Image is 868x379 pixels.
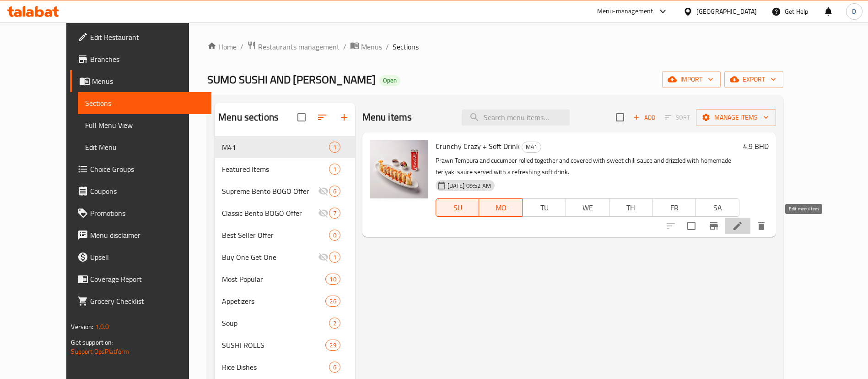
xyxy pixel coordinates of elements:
[743,140,769,153] h6: 4.9 BHD
[632,112,657,123] span: Add
[215,136,355,158] div: M411
[71,336,113,348] span: Get support on:
[379,77,400,84] span: Open
[483,201,519,214] span: MO
[90,164,204,175] span: Choice Groups
[222,340,325,351] span: SUSHI ROLLS
[240,41,243,52] li: /
[90,208,204,219] span: Promotions
[90,186,204,197] span: Coupons
[90,252,204,263] span: Upsell
[222,252,318,263] span: Buy One Get One
[436,155,739,178] p: Prawn Tempura and cucumber rolled together and covered with sweet chili sauce and drizzled with h...
[329,143,340,152] span: 1
[70,180,211,202] a: Coupons
[215,356,355,378] div: Rice Dishes6
[90,54,204,65] span: Branches
[630,110,659,125] button: Add
[329,187,340,196] span: 6
[207,69,376,90] span: SUMO SUSHI AND [PERSON_NAME]
[70,70,211,92] a: Menus
[329,231,340,240] span: 0
[222,186,318,197] div: Supreme Bento BOGO Offer
[207,41,783,53] nav: breadcrumb
[318,186,329,197] svg: Inactive section
[630,110,659,125] span: Add item
[703,215,725,237] button: Branch-specific-item
[329,253,340,262] span: 1
[215,202,355,224] div: Classic Bento BOGO Offer7
[522,142,541,152] span: M41
[852,6,856,16] span: D
[609,198,653,217] button: TH
[222,230,329,241] div: Best Seller Offer
[440,201,476,214] span: SU
[70,48,211,70] a: Branches
[326,275,340,284] span: 10
[325,340,340,351] div: items
[695,198,739,217] button: SA
[329,186,340,197] div: items
[522,198,566,217] button: TU
[215,290,355,312] div: Appetizers26
[526,201,562,214] span: TU
[436,139,520,153] span: Crunchy Crazy + Soft Drink
[71,321,93,333] span: Version:
[70,158,211,180] a: Choice Groups
[215,312,355,334] div: Soup2
[329,319,340,328] span: 2
[329,208,340,219] div: items
[566,198,609,217] button: WE
[318,252,329,263] svg: Inactive section
[610,108,630,127] span: Select section
[222,318,329,329] div: Soup
[343,41,346,52] li: /
[696,109,776,126] button: Manage items
[258,41,340,52] span: Restaurants management
[222,362,329,373] div: Rice Dishes
[700,201,736,214] span: SA
[325,296,340,307] div: items
[522,142,541,153] div: M41
[71,346,129,357] a: Support.OpsPlatform
[329,142,340,153] div: items
[326,297,340,306] span: 26
[370,140,428,198] img: Crunchy Crazy + Soft Drink
[222,208,318,219] span: Classic Bento BOGO Offer
[247,41,340,53] a: Restaurants management
[362,110,412,124] h2: Menu items
[329,165,340,174] span: 1
[292,108,311,127] span: Select all sections
[207,41,237,52] a: Home
[222,142,329,153] span: M41
[444,181,495,190] span: [DATE] 09:52 AM
[222,296,325,307] span: Appetizers
[311,106,333,128] span: Sort sections
[361,41,382,52] span: Menus
[329,362,340,373] div: items
[78,92,211,114] a: Sections
[750,215,772,237] button: delete
[70,224,211,246] a: Menu disclaimer
[662,71,721,88] button: import
[732,74,776,85] span: export
[70,246,211,268] a: Upsell
[318,208,329,219] svg: Inactive section
[222,274,325,285] span: Most Popular
[669,74,713,85] span: import
[215,224,355,246] div: Best Seller Offer0
[436,198,480,217] button: SU
[215,334,355,356] div: SUSHI ROLLS29
[90,274,204,285] span: Coverage Report
[70,268,211,290] a: Coverage Report
[90,230,204,241] span: Menu disclaimer
[329,318,340,329] div: items
[696,6,757,16] div: [GEOGRAPHIC_DATA]
[656,201,692,214] span: FR
[613,201,649,214] span: TH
